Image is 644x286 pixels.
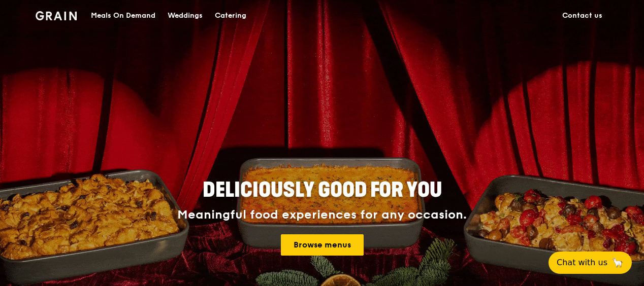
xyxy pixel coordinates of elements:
div: Weddings [168,1,203,31]
span: Chat with us [557,257,607,269]
img: Grain [36,11,77,20]
a: Weddings [162,1,209,31]
a: Contact us [556,1,608,31]
a: Catering [209,1,252,31]
div: Catering [215,1,246,31]
button: Chat with us🦙 [549,252,632,274]
span: 🦙 [611,257,624,269]
div: Meaningful food experiences for any occasion. [139,208,505,222]
a: Browse menus [281,234,364,256]
div: Meals On Demand [91,1,155,31]
span: Deliciously good for you [203,178,442,202]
